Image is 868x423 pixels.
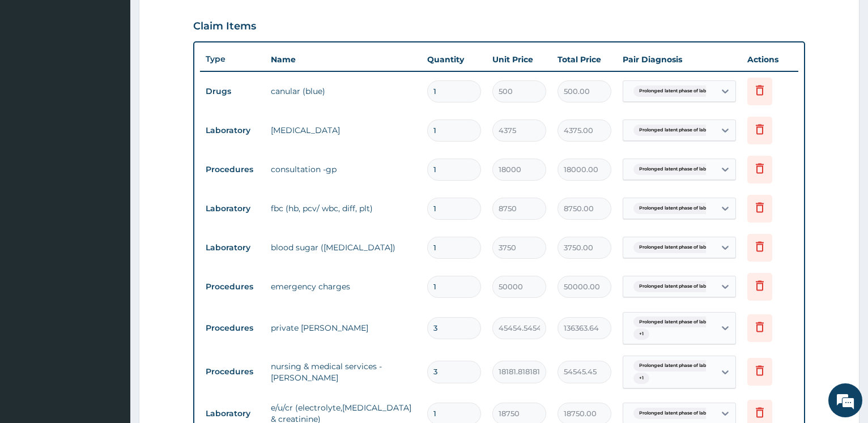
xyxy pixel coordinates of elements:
td: Laboratory [200,198,265,219]
span: Prolonged latent phase of labo... [633,360,718,371]
th: Unit Price [487,48,552,71]
th: Quantity [422,48,487,71]
td: [MEDICAL_DATA] [265,119,422,142]
td: consultation -gp [265,158,422,181]
h3: Claim Items [193,20,256,33]
span: Prolonged latent phase of labo... [633,164,718,175]
td: Laboratory [200,237,265,258]
td: Procedures [200,361,265,382]
td: Procedures [200,159,265,180]
span: Prolonged latent phase of labo... [633,86,718,97]
span: + 1 [633,328,649,340]
td: private [PERSON_NAME] [265,317,422,339]
td: Procedures [200,318,265,339]
span: Prolonged latent phase of labo... [633,281,718,292]
div: Minimize live chat window [186,6,213,33]
td: emergency charges [265,275,422,298]
div: Chat with us now [59,63,190,78]
span: Prolonged latent phase of labo... [633,317,718,328]
th: Name [265,48,422,71]
td: Procedures [200,276,265,297]
span: Prolonged latent phase of labo... [633,242,718,253]
td: Laboratory [200,120,265,141]
th: Type [200,49,265,70]
th: Total Price [552,48,617,71]
td: Drugs [200,81,265,102]
span: + 1 [633,373,649,384]
th: Actions [742,48,798,71]
span: We're online! [66,135,156,249]
textarea: Type your message and hit 'Enter' [6,293,216,333]
span: Prolonged latent phase of labo... [633,408,718,419]
td: fbc (hb, pcv/ wbc, diff, plt) [265,197,422,220]
img: d_794563401_company_1708531726252_794563401 [21,57,46,85]
th: Pair Diagnosis [617,48,742,71]
td: blood sugar ([MEDICAL_DATA]) [265,236,422,259]
span: Prolonged latent phase of labo... [633,203,718,214]
td: canular (blue) [265,80,422,102]
td: nursing & medical services -[PERSON_NAME] [265,355,422,389]
span: Prolonged latent phase of labo... [633,125,718,136]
